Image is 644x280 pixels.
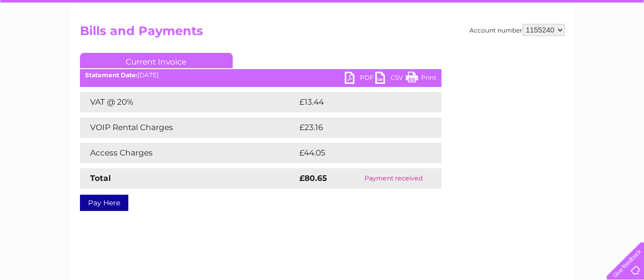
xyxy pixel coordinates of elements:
a: Log out [610,43,634,51]
div: Account number [469,24,565,36]
a: Pay Here [80,195,128,211]
strong: £80.65 [299,173,327,183]
td: £13.44 [297,92,420,112]
td: VAT @ 20% [80,92,297,112]
a: PDF [345,72,375,86]
a: 0333 014 3131 [452,5,522,18]
strong: Total [90,173,111,183]
td: Payment received [346,168,441,189]
img: logo.png [22,26,74,57]
a: CSV [375,72,406,86]
h2: Bills and Payments [80,24,565,43]
b: Statement Date: [85,71,137,79]
td: £44.05 [297,143,421,163]
td: VOIP Rental Charges [80,117,297,138]
td: Access Charges [80,143,297,163]
a: Print [406,72,436,86]
a: Telecoms [519,43,549,51]
td: £23.16 [297,117,420,138]
div: [DATE] [80,72,441,79]
a: Blog [555,43,570,51]
a: Contact [576,43,601,51]
a: Current Invoice [80,53,233,68]
a: Water [465,43,484,51]
div: Clear Business is a trading name of Verastar Limited (registered in [GEOGRAPHIC_DATA] No. 3667643... [82,6,563,49]
a: Energy [490,43,513,51]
